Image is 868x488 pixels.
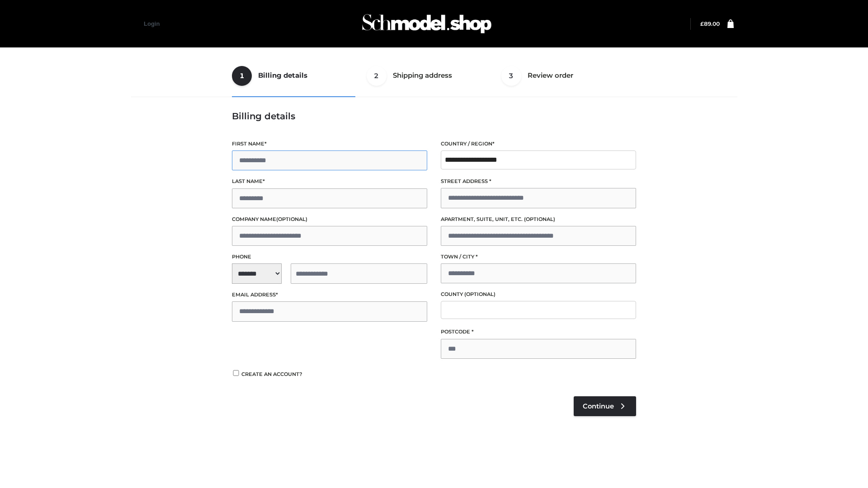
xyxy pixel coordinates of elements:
label: Country / Region [441,140,636,148]
bdi: 89.00 [700,20,720,27]
span: £ [700,20,704,27]
label: County [441,290,636,299]
label: Last name [232,177,427,186]
label: Town / City [441,253,636,261]
span: (optional) [276,216,307,222]
label: Email address [232,291,427,299]
label: Phone [232,253,427,261]
span: (optional) [524,216,555,222]
label: Street address [441,177,636,186]
span: (optional) [464,291,495,297]
a: Continue [574,396,636,416]
label: First name [232,140,427,148]
label: Postcode [441,328,636,336]
a: Login [144,20,160,27]
img: Schmodel Admin 964 [359,6,495,42]
h3: Billing details [232,111,636,122]
label: Apartment, suite, unit, etc. [441,215,636,224]
span: Create an account? [241,371,302,377]
label: Company name [232,215,427,224]
input: Create an account? [232,370,240,376]
span: Continue [583,402,614,410]
a: £89.00 [700,20,720,27]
